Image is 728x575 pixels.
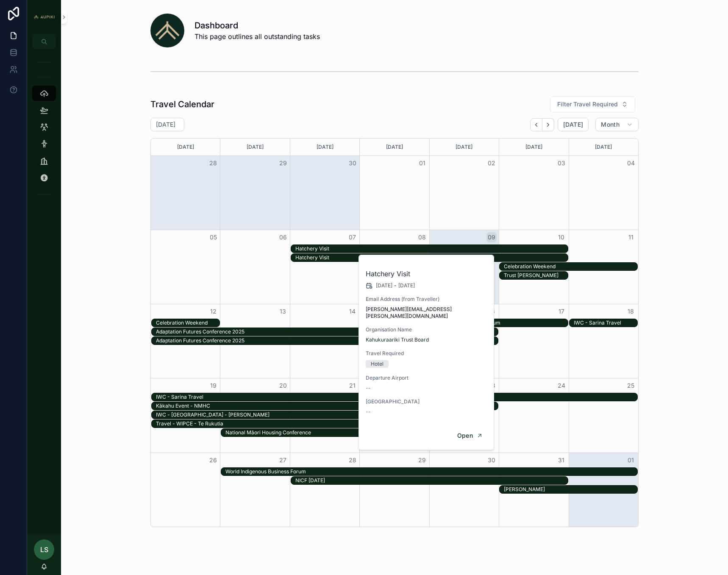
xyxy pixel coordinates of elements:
a: Kahukuraariki Trust Board [366,336,429,343]
span: Open [457,432,473,439]
div: Trust [PERSON_NAME] [504,272,567,279]
span: -- [366,385,371,392]
button: 30 [347,158,358,168]
button: 24 [556,381,567,391]
div: Month View [150,138,639,527]
button: 29 [417,455,427,465]
div: IWC - Sarina Travel [574,319,637,326]
div: [DATE] [152,139,219,156]
div: Hatchery Visit [295,245,568,253]
div: Celebration Weekend [504,263,637,270]
button: 12 [208,306,218,317]
span: [PERSON_NAME][EMAIL_ADDRESS][PERSON_NAME][DOMAIN_NAME] [366,306,488,319]
h1: Travel Calendar [150,98,214,110]
div: [DATE] [431,139,497,156]
span: - [394,282,397,289]
span: This page outlines all outstanding tasks [195,31,320,42]
button: 09 [486,232,497,242]
div: World Indigenous Business Forum [225,468,637,475]
button: Open [452,429,489,443]
button: Month [595,118,639,131]
button: 31 [556,455,567,465]
button: Select Button [550,96,635,112]
button: 18 [626,306,636,317]
div: NICF [DATE] [295,477,568,484]
div: [DATE] [222,139,288,156]
h2: Hatchery Visit [366,269,488,279]
span: Departure Airport [366,375,488,381]
button: 29 [278,158,288,168]
div: Kākahu Event - NMHC [156,403,498,409]
button: 08 [417,232,427,242]
button: 11 [626,232,636,242]
div: National Māori Housing Conference [225,429,428,436]
button: 04 [626,158,636,168]
div: IWC - Brisbane - Georgina King [156,411,428,419]
span: [GEOGRAPHIC_DATA] [366,398,488,405]
div: Trust Hui [504,272,567,279]
button: 01 [626,455,636,465]
button: 28 [347,455,358,465]
span: Email Address (from Traveller) [366,296,488,303]
div: IWC - Sarina Travel [156,394,637,400]
div: [DATE] [292,139,358,156]
div: [DATE] [361,139,428,156]
span: Organisation Name [366,326,488,333]
button: 17 [556,306,567,317]
button: 10 [556,232,567,242]
div: Celebration Weekend [156,319,220,327]
button: Next [542,118,554,131]
span: -- [366,408,371,415]
button: 26 [208,455,218,465]
div: Adaptation Futures Conference 2025 [156,328,498,335]
div: Hatchery Visit [295,254,568,261]
button: 28 [208,158,218,168]
div: Celebration Weekend [504,263,637,270]
div: Adaptation Futures Conference 2025 [156,337,498,344]
span: Filter Travel Required [557,100,618,108]
div: National Māori Housing Conference [225,429,428,436]
div: Adaptation Futures Conference 2025 [156,328,498,336]
div: IWC - Sarina Travel [574,319,637,327]
button: 05 [208,232,218,242]
div: Travel - WIPCE - Te Rukutia [156,420,428,427]
button: 02 [486,158,497,168]
button: 30 [486,455,497,465]
div: Hotel [371,360,383,368]
button: 13 [278,306,288,317]
span: [DATE] [563,121,583,128]
div: IWC - [GEOGRAPHIC_DATA] - [PERSON_NAME] [156,411,428,418]
span: Travel Required [366,350,488,357]
span: LS [40,544,48,555]
div: World Indigenous Business Forum [225,468,637,475]
div: Adaptation Futures Conference 2025 [156,337,498,344]
div: Travel - WIPCE - Te Rukutia [156,420,428,428]
div: ANZ Māori Investors Forum [434,319,568,327]
button: 06 [278,232,288,242]
div: [PERSON_NAME] [504,486,637,493]
button: 19 [208,381,218,391]
button: Back [530,118,542,131]
h2: [DATE] [156,120,175,129]
div: Hatchery Visit [295,245,568,252]
button: 20 [278,381,288,391]
button: 21 [347,381,358,391]
span: [DATE] [376,282,392,289]
button: 07 [347,232,358,242]
div: ANZ Māori Investors Forum [434,319,568,326]
div: [DATE] [500,139,567,156]
h1: Dashboard [195,19,320,31]
div: scrollable content [27,49,61,212]
div: Te Kakano [504,486,637,493]
div: Celebration Weekend [156,319,220,326]
div: Hatchery Visit [295,254,568,261]
div: IWC - Sarina Travel [156,393,637,401]
button: 03 [556,158,567,168]
div: NICF Oct 2025 [295,477,568,484]
button: 01 [417,158,427,168]
button: 25 [626,381,636,391]
div: [DATE] [570,139,637,156]
span: Month [601,121,620,128]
